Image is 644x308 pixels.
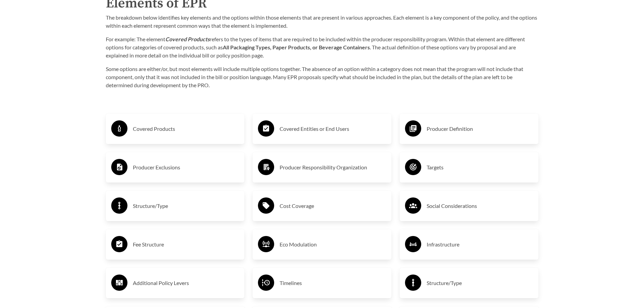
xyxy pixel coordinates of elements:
[133,162,239,173] h3: Producer Exclusions
[427,278,533,288] h3: Structure/Type
[427,200,533,211] h3: Social Considerations
[223,44,370,50] strong: All Packaging Types, Paper Products, or Beverage Containers
[280,200,386,211] h3: Cost Coverage
[133,278,239,288] h3: Additional Policy Levers
[280,162,386,173] h3: Producer Responsibility Organization
[280,278,386,288] h3: Timelines
[133,239,239,250] h3: Fee Structure
[133,200,239,211] h3: Structure/Type
[106,65,539,89] p: Some options are either/or, but most elements will include multiple options together. The absence...
[427,123,533,134] h3: Producer Definition
[427,162,533,173] h3: Targets
[133,123,239,134] h3: Covered Products
[106,14,539,30] p: The breakdown below identifies key elements and the options within those elements that are presen...
[280,239,386,250] h3: Eco Modulation
[280,123,386,134] h3: Covered Entities or End Users
[165,36,210,42] strong: Covered Products
[427,239,533,250] h3: Infrastructure
[106,35,539,60] p: For example: The element refers to the types of items that are required to be included within the...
